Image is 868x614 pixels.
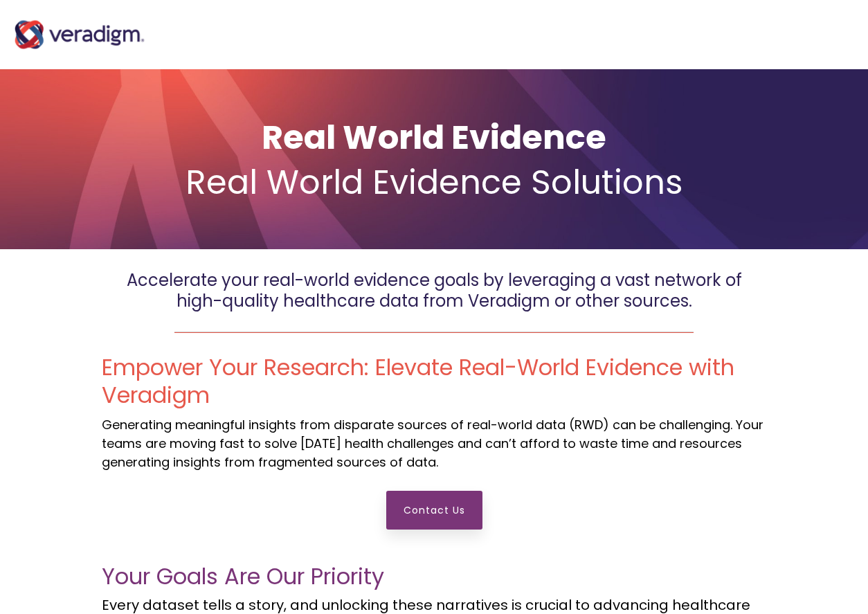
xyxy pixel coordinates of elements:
[262,114,606,161] span: Real World Evidence
[127,269,742,312] span: Accelerate your real-world evidence goals by leveraging a vast network of high-quality healthcare...
[102,415,766,471] p: Generating meaningful insights from disparate sources of real-world data (RWD) can be challenging...
[10,7,149,62] img: Veradigm Logo
[186,159,683,206] span: Real World Evidence Solutions
[102,561,384,592] span: Your Goals Are Our Priority
[102,352,734,410] span: Empower Your Research: Elevate Real-World Evidence with Veradigm
[386,491,482,530] a: Contact Us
